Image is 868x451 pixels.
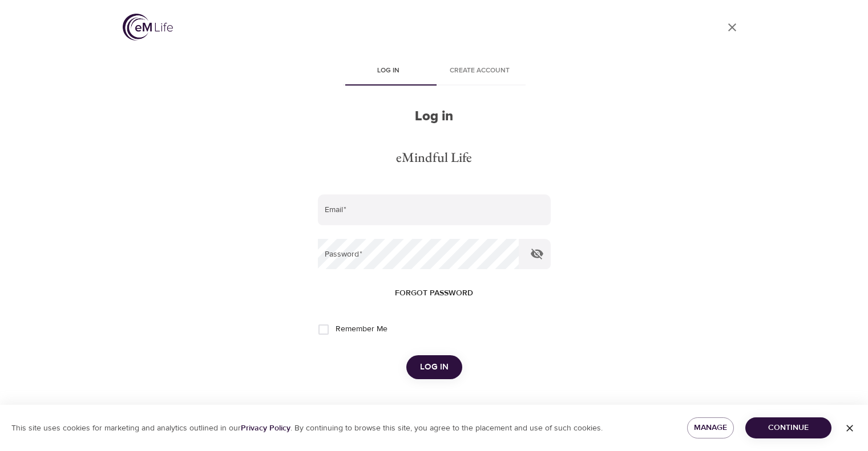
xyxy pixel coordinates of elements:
[318,108,551,125] h2: Log in
[241,423,290,433] a: Privacy Policy
[395,286,473,300] span: Forgot password
[123,14,173,40] img: logo
[696,421,725,435] span: Manage
[336,323,387,335] span: Remember Me
[718,14,746,41] a: close
[406,355,462,379] button: Log in
[745,417,831,438] button: Continue
[396,148,472,167] div: eMindful Life
[423,402,445,415] div: OR
[390,283,478,304] button: Forgot password
[754,421,822,435] span: Continue
[687,417,734,438] button: Manage
[350,65,427,77] span: Log in
[441,65,519,77] span: Create account
[318,58,551,86] div: disabled tabs example
[420,360,449,375] span: Log in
